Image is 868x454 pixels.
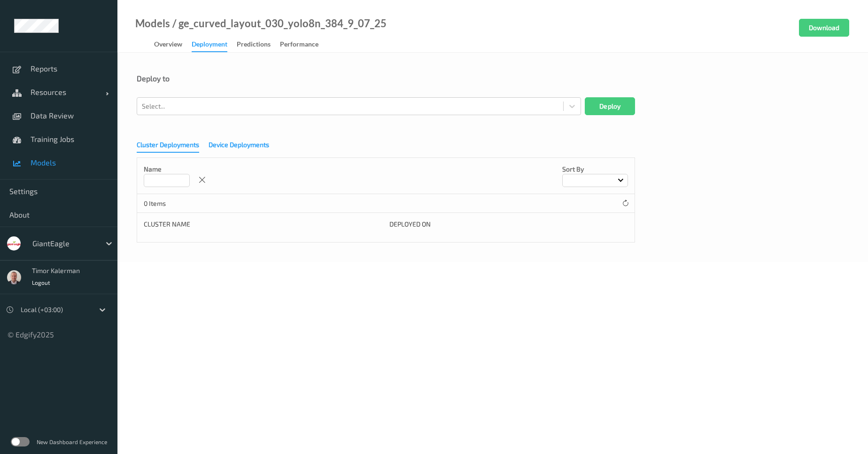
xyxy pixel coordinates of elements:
[137,141,209,149] a: Cluster Deployments
[389,219,628,229] div: Deployed on
[562,164,628,174] p: Sort by
[209,140,269,152] div: Device Deployments
[585,97,635,115] button: Deploy
[192,38,237,52] a: Deployment
[154,38,192,51] a: Overview
[280,39,318,51] div: Performance
[170,19,387,28] div: / ge_curved_layout_030_yolo8n_384_9_07_25
[135,19,170,28] a: Models
[192,39,227,52] div: Deployment
[137,140,199,153] div: Cluster Deployments
[144,199,214,208] p: 0 Items
[154,39,182,51] div: Overview
[237,38,280,51] a: Predictions
[280,38,328,51] a: Performance
[209,141,279,149] a: Device Deployments
[799,19,849,37] button: Download
[144,164,190,174] p: Name
[237,39,271,51] div: Predictions
[137,74,849,83] div: Deploy to
[144,219,383,229] div: Cluster Name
